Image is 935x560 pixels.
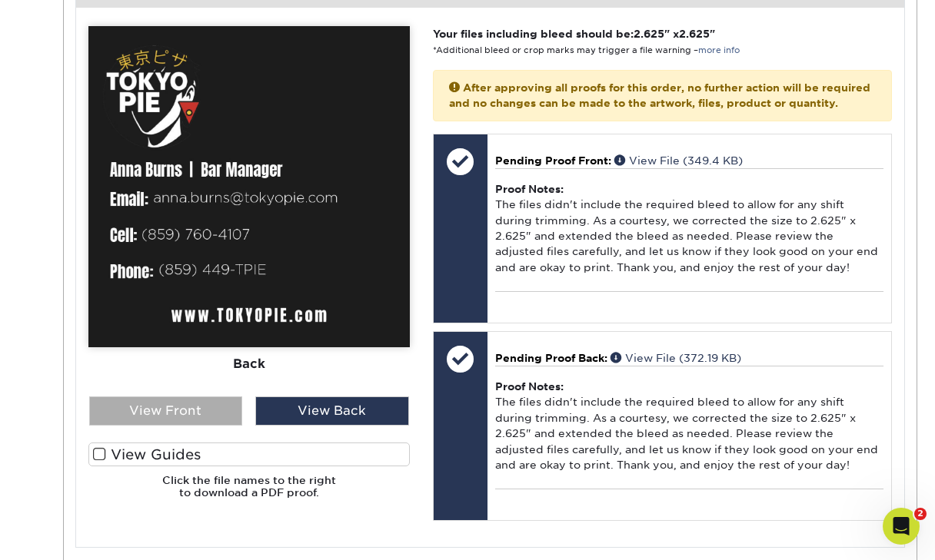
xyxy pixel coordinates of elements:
span: Pending Proof Back: [495,352,607,364]
iframe: Intercom live chat [883,508,920,545]
a: more info [698,45,740,55]
div: View Back [255,396,409,426]
span: 2 [914,508,927,520]
a: View File (372.19 KB) [611,352,741,364]
strong: Proof Notes: [495,380,564,393]
div: Back [88,347,410,381]
label: View Guides [88,442,410,466]
strong: After approving all proofs for this order, no further action will be required and no changes can ... [449,81,870,109]
strong: Proof Notes: [495,183,564,195]
div: View Front [89,396,243,426]
span: 2.625 [634,28,664,40]
div: The files didn't include the required bleed to allow for any shift during trimming. As a courtesy... [495,366,883,489]
a: View File (349.4 KB) [614,154,743,167]
div: The files didn't include the required bleed to allow for any shift during trimming. As a courtesy... [495,168,883,291]
h6: Click the file names to the right to download a PDF proof. [88,474,410,512]
span: Pending Proof Front: [495,154,611,167]
span: 2.625 [679,28,710,40]
small: *Additional bleed or crop marks may trigger a file warning – [433,45,740,55]
strong: Your files including bleed should be: " x " [433,28,715,40]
